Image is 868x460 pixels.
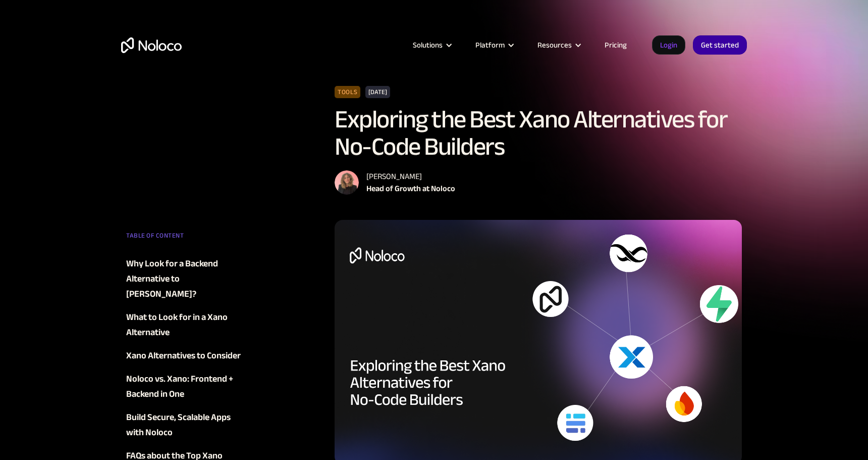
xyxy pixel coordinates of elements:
a: home [121,37,182,53]
a: Get started [693,35,747,55]
a: Noloco vs. Xano: Frontend + Backend in One [126,372,248,402]
div: Platform [463,38,525,52]
a: What to Look for in a Xano Alternative [126,310,248,340]
a: Why Look for a Backend Alternative to [PERSON_NAME]? [126,256,248,302]
a: Xano Alternatives to Consider [126,348,248,363]
a: Login [652,35,685,55]
div: Platform [475,38,505,52]
div: Solutions [413,38,443,52]
div: TABLE OF CONTENT [126,228,248,248]
div: Solutions [400,38,463,52]
div: [PERSON_NAME] [366,170,455,182]
div: Resources [537,38,572,52]
h1: Exploring the Best Xano Alternatives for No-Code Builders [335,106,742,160]
div: Resources [525,38,592,52]
div: Xano Alternatives to Consider [126,348,241,363]
a: Pricing [592,38,639,52]
a: Build Secure, Scalable Apps with Noloco [126,410,248,440]
div: Head of Growth at Noloco [366,182,455,195]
